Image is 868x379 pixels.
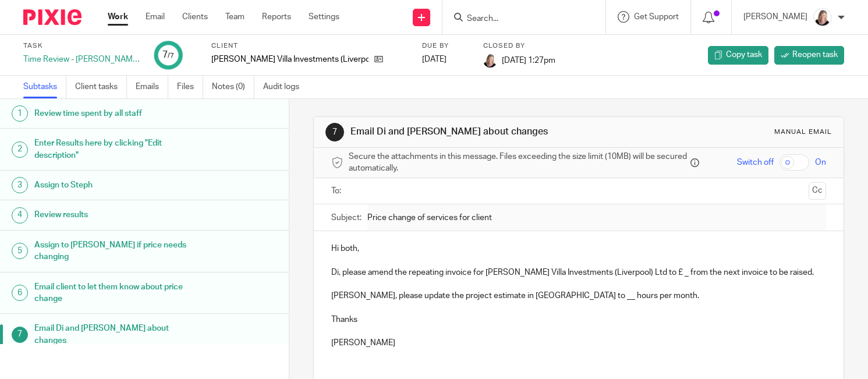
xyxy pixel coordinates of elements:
[349,151,688,175] span: Secure the attachments in this message. Files exceeding the size limit (10MB) will be secured aut...
[136,76,168,98] a: Emails
[34,320,196,349] h1: Email Di and [PERSON_NAME] about changes
[34,278,196,308] h1: Email client to let them know about price change
[225,11,245,23] a: Team
[792,49,838,61] span: Reopen task
[23,76,66,98] a: Subtasks
[34,236,196,266] h1: Assign to [PERSON_NAME] if price needs changing
[774,127,832,137] div: Manual email
[331,212,362,224] label: Subject:
[466,14,571,24] input: Search
[331,314,826,325] p: Thanks
[809,182,826,200] button: Cc
[422,41,469,51] label: Due by
[177,76,203,98] a: Files
[12,207,28,224] div: 4
[634,13,679,21] span: Get Support
[12,177,28,193] div: 3
[743,11,807,23] p: [PERSON_NAME]
[108,11,128,23] a: Work
[331,243,826,254] p: Hi both,
[23,54,140,65] div: Time Review - [PERSON_NAME] Villa Investments (Liverpool) Ltd - one off
[146,11,165,23] a: Email
[212,76,254,98] a: Notes (0)
[23,9,82,25] img: Pixie
[12,285,28,301] div: 6
[483,41,555,51] label: Closed by
[350,126,604,138] h1: Email Di and [PERSON_NAME] about changes
[34,134,196,164] h1: Enter Results here by clicking "Edit description"
[34,105,196,122] h1: Review time spent by all staff
[325,123,344,141] div: 7
[12,105,28,122] div: 1
[262,11,291,23] a: Reports
[813,8,832,27] img: K%20Garrattley%20headshot%20black%20top%20cropped.jpg
[75,76,127,98] a: Client tasks
[422,54,469,65] div: [DATE]
[483,54,497,68] img: K%20Garrattley%20headshot%20black%20top%20cropped.jpg
[331,290,826,302] p: [PERSON_NAME], please update the project estimate in [GEOGRAPHIC_DATA] to __ hours per month.
[726,49,762,61] span: Copy task
[168,52,174,59] small: /7
[331,267,826,278] p: Di, please amend the repeating invoice for [PERSON_NAME] Villa Investments (Liverpool) Ltd to £ _...
[23,41,140,51] label: Task
[502,56,555,64] span: [DATE] 1:27pm
[12,327,28,343] div: 7
[314,231,843,357] div: To enrich screen reader interactions, please activate Accessibility in Grammarly extension settings
[34,176,196,194] h1: Assign to Steph
[331,185,344,197] label: To:
[12,243,28,259] div: 5
[737,157,774,168] span: Switch off
[331,337,826,349] p: [PERSON_NAME]
[182,11,208,23] a: Clients
[263,76,308,98] a: Audit logs
[708,46,768,65] a: Copy task
[309,11,339,23] a: Settings
[774,46,844,65] a: Reopen task
[211,41,408,51] label: Client
[815,157,826,168] span: On
[34,206,196,224] h1: Review results
[12,141,28,158] div: 2
[162,48,174,62] div: 7
[211,54,369,65] p: [PERSON_NAME] Villa Investments (Liverpool) Ltd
